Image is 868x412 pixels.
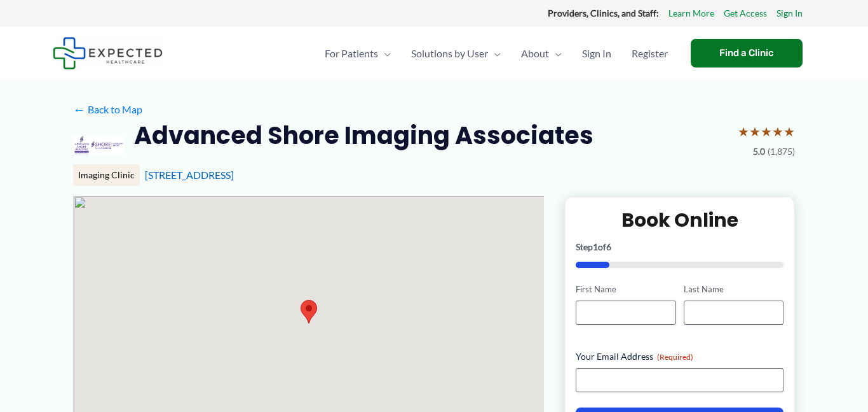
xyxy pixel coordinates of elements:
a: AboutMenu Toggle [511,31,572,76]
h2: Advanced Shore Imaging Associates [134,120,593,151]
span: ★ [738,120,749,143]
a: For PatientsMenu Toggle [315,31,401,76]
a: [STREET_ADDRESS] [145,169,234,181]
label: First Name [576,283,675,295]
span: ← [73,103,85,115]
span: (1,875) [768,143,795,160]
img: Expected Healthcare Logo - side, dark font, small [53,37,163,69]
span: Sign In [582,31,611,76]
span: Menu Toggle [378,31,391,76]
span: About [521,31,549,76]
span: 1 [593,241,598,252]
label: Last Name [684,283,783,295]
div: Imaging Clinic [73,164,140,186]
span: For Patients [325,31,378,76]
h2: Book Online [576,208,783,232]
span: Solutions by User [411,31,488,76]
span: ★ [772,120,783,143]
a: Solutions by UserMenu Toggle [401,31,511,76]
span: Register [632,31,668,76]
a: Sign In [776,5,803,22]
span: ★ [783,120,795,143]
span: ★ [749,120,761,143]
a: Find a Clinic [691,39,803,67]
p: Step of [576,243,783,252]
a: Learn More [668,5,714,22]
a: ←Back to Map [73,100,142,119]
a: Register [621,31,678,76]
span: Menu Toggle [488,31,501,76]
span: 6 [606,241,611,252]
span: ★ [761,120,772,143]
a: Get Access [724,5,767,22]
span: 5.0 [753,143,765,160]
strong: Providers, Clinics, and Staff: [548,8,659,18]
label: Your Email Address [576,350,783,363]
span: Menu Toggle [549,31,562,76]
a: Sign In [572,31,621,76]
nav: Primary Site Navigation [315,31,678,76]
span: (Required) [657,352,693,362]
